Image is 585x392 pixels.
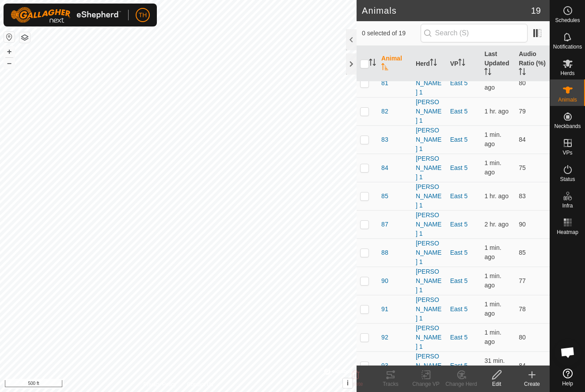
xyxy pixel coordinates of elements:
[450,249,468,256] a: East 5
[560,177,575,182] span: Status
[553,44,582,49] span: Notifications
[450,277,468,284] a: East 5
[484,221,509,228] span: Sep 25, 2025 at 10:32 AM
[381,135,388,144] span: 83
[416,295,443,323] div: [PERSON_NAME] 1
[408,380,444,388] div: Change VP
[519,79,526,87] span: 80
[416,69,443,97] div: [PERSON_NAME] 1
[450,164,468,171] a: East 5
[447,46,481,82] th: VP
[187,381,213,388] a: Contact Us
[381,333,388,342] span: 92
[11,7,121,23] img: Gallagher Logo
[416,182,443,210] div: [PERSON_NAME] 1
[381,361,388,370] span: 93
[416,352,443,380] div: [PERSON_NAME] 1
[555,18,580,23] span: Schedules
[484,131,501,147] span: Sep 25, 2025 at 12:32 PM
[450,362,468,369] a: East 5
[484,244,501,260] span: Sep 25, 2025 at 12:32 PM
[519,249,526,256] span: 85
[444,380,479,388] div: Change Herd
[381,192,388,201] span: 85
[450,334,468,341] a: East 5
[519,277,526,284] span: 77
[519,108,526,115] span: 79
[416,267,443,295] div: [PERSON_NAME] 1
[484,329,501,345] span: Sep 25, 2025 at 12:32 PM
[562,381,573,386] span: Help
[416,154,443,182] div: [PERSON_NAME] 1
[381,276,388,286] span: 90
[381,64,388,72] p-sorticon: Activate to sort
[4,32,15,42] button: Reset Map
[519,305,526,313] span: 78
[450,305,468,313] a: East 5
[550,365,585,390] a: Help
[362,5,531,16] h2: Animals
[484,301,501,317] span: Sep 25, 2025 at 12:32 PM
[369,60,376,67] p-sorticon: Activate to sort
[484,69,491,76] p-sorticon: Activate to sort
[381,107,388,116] span: 82
[519,164,526,171] span: 75
[378,46,412,82] th: Animal
[519,136,526,143] span: 84
[381,79,388,88] span: 81
[514,380,550,388] div: Create
[557,230,578,235] span: Heatmap
[515,46,550,82] th: Audio Ratio (%)
[416,98,443,125] div: [PERSON_NAME] 1
[381,220,388,229] span: 87
[144,381,177,388] a: Privacy Policy
[519,334,526,341] span: 80
[421,24,528,42] input: Search (S)
[347,379,349,387] span: i
[519,362,526,369] span: 84
[519,192,526,200] span: 83
[484,192,509,200] span: Sep 25, 2025 at 11:32 AM
[416,239,443,267] div: [PERSON_NAME] 1
[450,136,468,143] a: East 5
[416,126,443,154] div: [PERSON_NAME] 1
[562,203,573,208] span: Infra
[430,60,437,67] p-sorticon: Activate to sort
[484,108,509,115] span: Sep 25, 2025 at 11:32 AM
[519,69,526,76] p-sorticon: Activate to sort
[19,32,30,43] button: Map Layers
[139,11,147,20] span: TH
[381,248,388,257] span: 88
[458,60,465,67] p-sorticon: Activate to sort
[554,124,581,129] span: Neckbands
[373,380,408,388] div: Tracks
[555,339,581,366] div: Open chat
[416,324,443,351] div: [PERSON_NAME] 1
[562,150,572,155] span: VPs
[481,46,515,82] th: Last Updated
[416,211,443,238] div: [PERSON_NAME] 1
[531,4,541,17] span: 19
[479,380,514,388] div: Edit
[4,58,15,68] button: –
[450,108,468,115] a: East 5
[4,46,15,57] button: +
[484,357,505,373] span: Sep 25, 2025 at 12:02 PM
[558,97,577,102] span: Animals
[450,221,468,228] a: East 5
[381,305,388,314] span: 91
[519,221,526,228] span: 90
[381,163,388,173] span: 84
[343,378,353,388] button: i
[412,46,447,82] th: Herd
[450,192,468,200] a: East 5
[484,159,501,176] span: Sep 25, 2025 at 12:32 PM
[560,71,574,76] span: Herds
[450,79,468,87] a: East 5
[484,272,501,289] span: Sep 25, 2025 at 12:31 PM
[362,29,421,38] span: 0 selected of 19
